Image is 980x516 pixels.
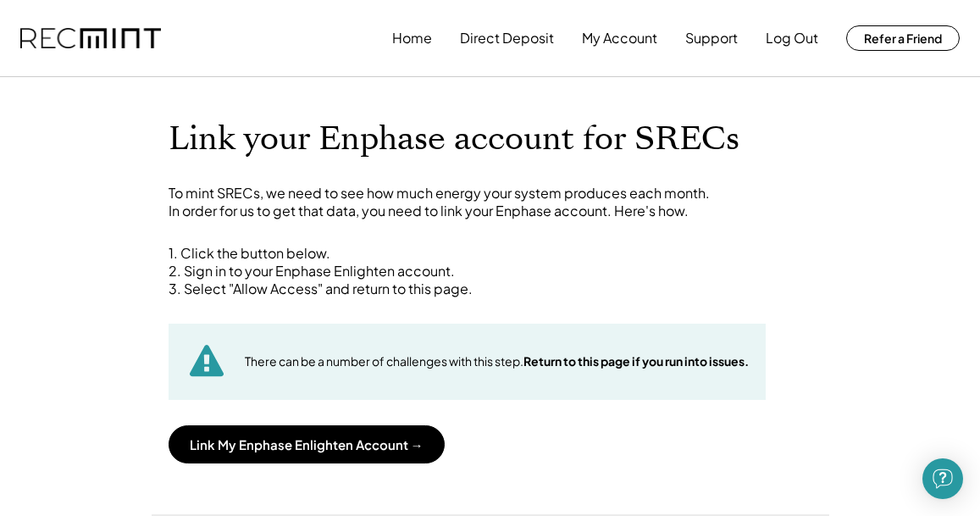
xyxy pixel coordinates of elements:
[460,21,554,55] button: Direct Deposit
[392,21,432,55] button: Home
[922,458,963,499] div: Open Intercom Messenger
[169,185,812,220] div: To mint SRECs, we need to see how much energy your system produces each month. In order for us to...
[20,28,161,49] img: recmint-logotype%403x.png
[685,21,738,55] button: Support
[169,119,812,159] h1: Link your Enphase account for SRECs
[169,425,445,463] button: Link My Enphase Enlighten Account →
[766,21,818,55] button: Log Out
[245,353,749,370] div: There can be a number of challenges with this step.
[582,21,657,55] button: My Account
[523,353,749,369] strong: Return to this page if you run into issues.
[846,25,960,51] button: Refer a Friend
[169,245,812,297] div: 1. Click the button below. 2. Sign in to your Enphase Enlighten account. 3. Select "Allow Access"...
